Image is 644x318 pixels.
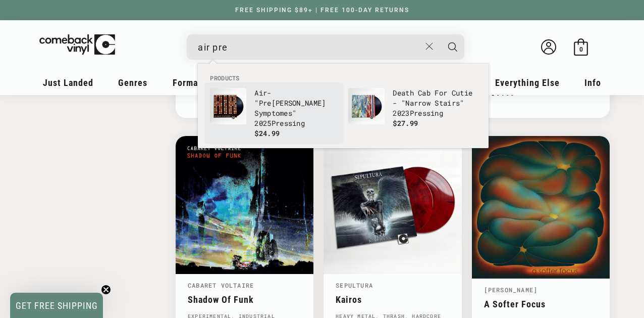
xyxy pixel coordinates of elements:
[272,118,284,128] b: Pre
[584,77,601,88] span: Info
[210,88,246,124] img: Air - "Premiers Symptomes" 2025 Pressing
[43,77,93,88] span: Just Landed
[205,83,343,144] li: products: Air - "Premiers Symptomes" 2025 Pressing
[101,285,111,295] button: Close teaser
[210,88,338,139] a: Air - "Premiers Symptomes" 2025 Pressing Air- "Pre[PERSON_NAME] Symptomes" 2025Pressing $24.99
[410,108,422,118] b: Pre
[420,35,439,58] button: Close
[254,88,338,128] p: - " [PERSON_NAME] Symptomes" 2025 ssing
[343,83,481,142] li: products: Death Cab For Cutie - "Narrow Stairs" 2023 Pressing
[348,88,385,124] img: Death Cab For Cutie - "Narrow Stairs" 2023 Pressing
[440,34,465,60] button: Search
[336,281,373,289] a: Sepultura
[393,118,418,128] span: $27.99
[188,281,254,289] a: Cabaret Voltaire
[198,64,489,148] div: Products
[579,46,583,53] span: 0
[198,37,420,58] input: When autocomplete results are available use up and down arrows to review and enter to select
[188,294,301,305] a: Shadow Of Funk
[254,128,280,138] span: $24.99
[484,286,538,294] a: [PERSON_NAME]
[187,34,464,60] div: Search
[225,7,419,14] a: FREE SHIPPING $89+ | FREE 100-DAY RETURNS
[205,74,481,83] li: Products
[118,77,147,88] span: Genres
[495,77,560,88] span: Everything Else
[443,98,456,108] b: air
[259,98,272,108] b: Pre
[16,300,98,311] span: GET FREE SHIPPING
[348,88,476,137] a: Death Cab For Cutie - "Narrow Stairs" 2023 Pressing Death Cab For Cutie - "Narrow Stairs" 2023Pre...
[10,293,103,318] div: GET FREE SHIPPINGClose teaser
[393,88,476,118] p: Death Cab For Cutie - "Narrow St s" 2023 ssing
[254,88,267,98] b: Air
[336,294,449,305] a: Kairos
[484,299,598,309] a: A Softer Focus
[173,77,206,88] span: Formats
